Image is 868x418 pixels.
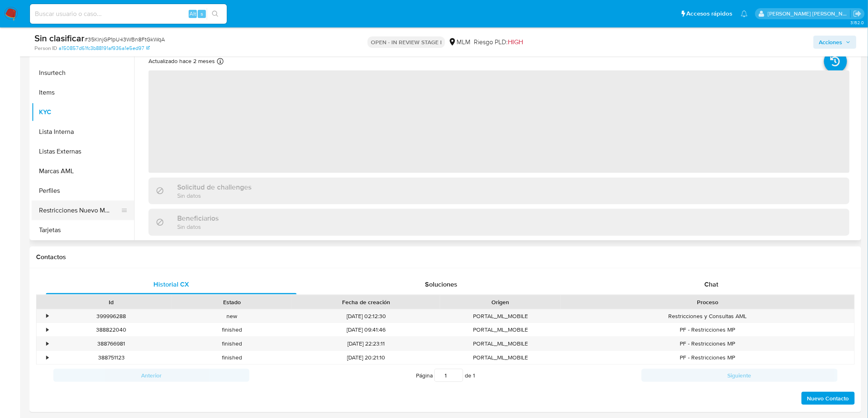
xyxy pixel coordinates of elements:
[51,337,171,350] div: 388766981
[32,102,134,122] button: KYC
[171,323,292,337] div: finished
[148,70,850,173] span: ‌
[148,57,215,65] p: Actualizado hace 2 meses
[207,8,224,20] button: search-icon
[34,32,85,45] b: Sin clasificar
[30,9,227,19] input: Buscar usuario o caso...
[46,340,48,348] div: •
[853,9,862,18] a: Salir
[171,310,292,323] div: new
[448,38,471,47] div: MLM
[51,351,171,364] div: 388751123
[153,280,189,289] span: Historial CX
[32,181,134,201] button: Perfiles
[440,310,561,323] div: PORTAL_ML_MOBILE
[57,298,166,306] div: Id
[32,63,134,83] button: Insurtech
[561,337,854,350] div: PF - Restricciones MP
[36,253,855,261] h1: Contactos
[368,36,445,48] p: OPEN - IN REVIEW STAGE I
[177,214,219,223] h3: Beneficiarios
[508,37,523,47] span: HIGH
[292,310,440,323] div: [DATE] 02:12:30
[53,369,249,382] button: Anterior
[561,323,854,337] div: PF - Restricciones MP
[59,45,150,52] a: a150857d61fc3b88191af936a1e5ed97
[807,393,849,404] span: Nuevo Contacto
[687,9,733,18] span: Accesos rápidos
[292,351,440,364] div: [DATE] 20:21:10
[46,326,48,334] div: •
[473,371,475,380] span: 1
[802,392,855,405] button: Nuevo Contacto
[177,183,251,192] h3: Solicitud de challenges
[813,36,857,49] button: Acciones
[32,83,134,102] button: Items
[32,142,134,161] button: Listas Externas
[292,323,440,337] div: [DATE] 09:41:46
[561,351,854,364] div: PF - Restricciones MP
[705,280,719,289] span: Chat
[85,35,165,43] span: # 35KlnjGP1pU43WBn8FtGkWqA
[642,369,838,382] button: Siguiente
[177,192,251,199] p: Sin datos
[850,19,864,26] span: 3.152.0
[51,323,171,337] div: 388822040
[177,223,219,230] p: Sin datos
[190,10,196,18] span: Alt
[46,354,48,362] div: •
[566,298,849,306] div: Proceso
[32,161,134,181] button: Marcas AML
[32,122,134,142] button: Lista Interna
[425,280,458,289] span: Soluciones
[819,36,843,49] span: Acciones
[201,10,203,18] span: s
[148,178,850,204] div: Solicitud de challengesSin datos
[561,310,854,323] div: Restricciones y Consultas AML
[446,298,555,306] div: Origen
[440,323,561,337] div: PORTAL_ML_MOBILE
[32,201,128,220] button: Restricciones Nuevo Mundo
[32,220,134,240] button: Tarjetas
[768,10,851,18] p: elena.palomino@mercadolibre.com.mx
[440,337,561,350] div: PORTAL_ML_MOBILE
[474,38,523,47] span: Riesgo PLD:
[46,312,48,320] div: •
[741,10,748,17] a: Notificaciones
[292,337,440,350] div: [DATE] 22:23:11
[177,298,286,306] div: Estado
[171,337,292,350] div: finished
[171,351,292,364] div: finished
[298,298,434,306] div: Fecha de creación
[440,351,561,364] div: PORTAL_ML_MOBILE
[148,209,850,235] div: BeneficiariosSin datos
[57,312,166,320] div: 399996288
[416,369,475,382] span: Página de
[34,45,57,52] b: Person ID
